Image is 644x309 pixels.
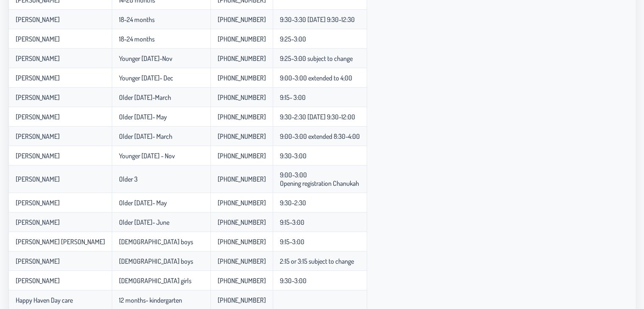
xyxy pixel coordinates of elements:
[218,35,266,43] p-celleditor: [PHONE_NUMBER]
[280,93,306,102] p-celleditor: 9:15- 3:00
[16,93,60,102] p-celleditor: [PERSON_NAME]
[16,276,60,285] p-celleditor: [PERSON_NAME]
[119,175,138,183] p-celleditor: Older 3
[119,237,193,246] p-celleditor: [DEMOGRAPHIC_DATA] boys
[16,15,60,24] p-celleditor: [PERSON_NAME]
[119,296,182,304] p-celleditor: 12 months- kindergarten
[280,171,359,188] p-celleditor: 9:00-3:00 Opening registration Chanukah
[119,113,167,121] p-celleditor: Older [DATE]- May
[218,257,266,265] p-celleditor: [PHONE_NUMBER]
[280,199,306,207] p-celleditor: 9:30-2:30
[218,74,266,82] p-celleditor: [PHONE_NUMBER]
[280,15,355,24] p-celleditor: 9:30-3:30 [DATE] 9:30-12:30
[280,237,304,246] p-celleditor: 9:15-3:00
[218,218,266,226] p-celleditor: [PHONE_NUMBER]
[218,113,266,121] p-celleditor: [PHONE_NUMBER]
[119,276,191,285] p-celleditor: [DEMOGRAPHIC_DATA] girls
[16,74,60,82] p-celleditor: [PERSON_NAME]
[119,15,155,24] p-celleditor: 18-24 months
[16,35,60,43] p-celleditor: [PERSON_NAME]
[16,199,60,207] p-celleditor: [PERSON_NAME]
[119,218,169,226] p-celleditor: Older [DATE]- June
[119,54,172,63] p-celleditor: Younger [DATE]-Nov
[218,199,266,207] p-celleditor: [PHONE_NUMBER]
[16,257,60,265] p-celleditor: [PERSON_NAME]
[218,152,266,160] p-celleditor: [PHONE_NUMBER]
[218,15,266,24] p-celleditor: [PHONE_NUMBER]
[119,74,173,82] p-celleditor: Younger [DATE]- Dec
[16,113,60,121] p-celleditor: [PERSON_NAME]
[16,175,60,183] p-celleditor: [PERSON_NAME]
[280,113,355,121] p-celleditor: 9:30-2:30 [DATE] 9:30-12:00
[280,218,304,226] p-celleditor: 9:15-3:00
[119,35,155,43] p-celleditor: 18-24 months
[218,237,266,246] p-celleditor: [PHONE_NUMBER]
[280,276,307,285] p-celleditor: 9:30-3:00
[16,132,60,141] p-celleditor: [PERSON_NAME]
[16,152,60,160] p-celleditor: [PERSON_NAME]
[218,93,266,102] p-celleditor: [PHONE_NUMBER]
[16,218,60,226] p-celleditor: [PERSON_NAME]
[218,54,266,63] p-celleditor: [PHONE_NUMBER]
[218,175,266,183] p-celleditor: [PHONE_NUMBER]
[218,276,266,285] p-celleditor: [PHONE_NUMBER]
[280,54,353,63] p-celleditor: 9:25-3:00 subject to change
[218,132,266,141] p-celleditor: [PHONE_NUMBER]
[119,199,167,207] p-celleditor: Older [DATE]- May
[16,237,105,246] p-celleditor: [PERSON_NAME] [PERSON_NAME]
[16,54,60,63] p-celleditor: [PERSON_NAME]
[280,257,354,265] p-celleditor: 2:15 or 3:15 subject to change
[280,152,307,160] p-celleditor: 9:30-3:00
[119,132,172,141] p-celleditor: Older [DATE]- March
[119,152,175,160] p-celleditor: Younger [DATE] - Nov
[280,132,360,141] p-celleditor: 9:00-3:00 extended 8:30-4:00
[119,93,171,102] p-celleditor: Older [DATE]-March
[16,296,73,304] p-celleditor: Happy Haven Day care
[280,74,352,82] p-celleditor: 9:00-3:00 extended to 4;00
[119,257,193,265] p-celleditor: [DEMOGRAPHIC_DATA] boys
[218,296,266,304] p-celleditor: [PHONE_NUMBER]
[280,35,306,43] p-celleditor: 9:25-3:00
